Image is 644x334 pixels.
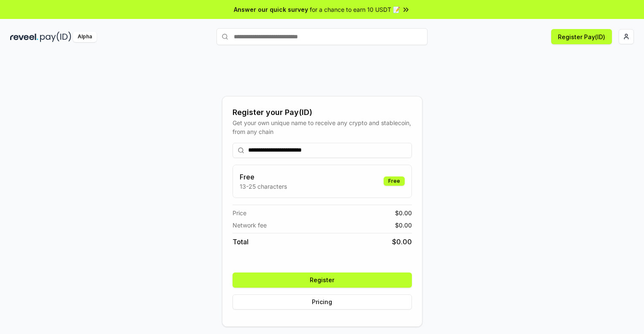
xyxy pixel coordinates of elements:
[234,5,308,14] span: Answer our quick survey
[233,237,249,247] span: Total
[40,32,71,42] img: pay_id
[395,208,412,217] span: $ 0.00
[551,29,612,44] button: Register Pay(ID)
[10,32,38,42] img: reveel_dark
[233,294,412,310] button: Pricing
[384,176,405,186] div: Free
[240,172,287,182] h3: Free
[240,182,287,191] p: 13-25 characters
[233,107,412,118] div: Register your Pay(ID)
[310,5,400,14] span: for a chance to earn 10 USDT 📝
[233,273,412,288] button: Register
[392,237,412,247] span: $ 0.00
[233,208,246,217] span: Price
[73,32,97,42] div: Alpha
[395,221,412,230] span: $ 0.00
[233,118,412,136] div: Get your own unique name to receive any crypto and stablecoin, from any chain
[233,221,267,230] span: Network fee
